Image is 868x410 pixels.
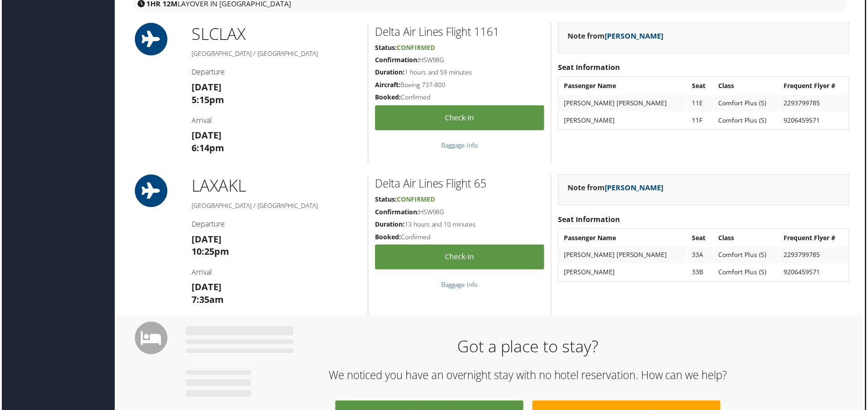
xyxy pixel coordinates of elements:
[191,175,361,198] h1: LAX AKL
[375,68,545,77] h5: 1 hours and 59 minutes
[715,248,780,264] td: Comfort Plus (S)
[375,221,404,229] strong: Duration:
[375,68,404,77] strong: Duration:
[192,337,865,360] h1: Got a place to stay?
[689,231,715,247] th: Seat
[689,78,715,94] th: Seat
[689,265,715,282] td: 33B
[191,49,361,59] h5: [GEOGRAPHIC_DATA] / [GEOGRAPHIC_DATA]
[397,196,435,204] span: Confirmed
[191,282,221,294] strong: [DATE]
[191,116,361,126] h4: Arrival
[375,81,545,90] h5: Boeing 737-800
[781,265,850,282] td: 9206459571
[560,113,688,129] td: [PERSON_NAME]
[191,94,223,106] strong: 5:15pm
[375,56,419,64] strong: Confirmation:
[560,78,688,94] th: Passenger Name
[781,95,850,112] td: 2293799785
[606,31,665,41] a: [PERSON_NAME]
[689,95,715,112] td: 11E
[191,81,221,94] strong: [DATE]
[191,202,361,211] h5: [GEOGRAPHIC_DATA] / [GEOGRAPHIC_DATA]
[715,113,780,129] td: Comfort Plus (S)
[781,231,850,247] th: Frequent Flyer #
[689,248,715,264] td: 33A
[191,67,361,77] h4: Departure
[715,78,780,94] th: Class
[375,24,545,40] h2: Delta Air Lines Flight 1161
[559,215,621,225] strong: Seat Information
[375,246,545,271] a: Check-in
[191,268,361,278] h4: Arrival
[442,141,478,150] a: Baggage Info
[689,113,715,129] td: 11F
[397,43,435,52] span: Confirmed
[568,31,665,41] strong: Note from
[375,177,545,192] h2: Delta Air Lines Flight 65
[191,142,223,154] strong: 6:14pm
[715,95,780,112] td: Comfort Plus (S)
[442,282,478,290] a: Baggage Info
[375,233,401,242] strong: Booked:
[375,221,545,230] h5: 13 hours and 10 minutes
[375,43,397,52] strong: Status:
[191,129,221,142] strong: [DATE]
[191,295,223,307] strong: 7:35am
[781,113,850,129] td: 9206459571
[192,369,865,385] h2: We noticed you have an overnight stay with no hotel reservation. How can we help?
[375,93,545,102] h5: Confirmed
[560,265,688,282] td: [PERSON_NAME]
[375,56,545,65] h5: HSW98G
[560,248,688,264] td: [PERSON_NAME] [PERSON_NAME]
[191,220,361,230] h4: Departure
[781,248,850,264] td: 2293799785
[781,78,850,94] th: Frequent Flyer #
[606,183,665,193] a: [PERSON_NAME]
[375,196,397,204] strong: Status:
[375,81,400,89] strong: Aircraft:
[560,95,688,112] td: [PERSON_NAME] [PERSON_NAME]
[191,247,228,259] strong: 10:25pm
[560,231,688,247] th: Passenger Name
[191,234,221,246] strong: [DATE]
[191,23,361,45] h1: SLC LAX
[375,208,545,217] h5: HSW98G
[715,231,780,247] th: Class
[559,63,621,73] strong: Seat Information
[375,233,545,242] h5: Confirmed
[375,106,545,131] a: Check-in
[568,183,665,193] strong: Note from
[375,208,419,217] strong: Confirmation:
[715,265,780,282] td: Comfort Plus (S)
[375,93,401,102] strong: Booked:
